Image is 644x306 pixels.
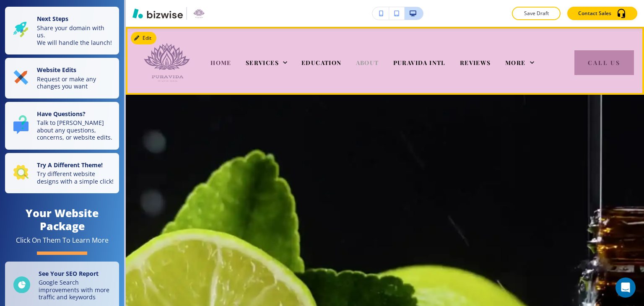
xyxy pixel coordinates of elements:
strong: Next Steps [37,15,68,23]
img: Bizwise Logo [132,8,183,18]
div: Click On Them To Learn More [16,236,109,245]
span: ABOUT [356,59,379,67]
span: SERVICES [246,59,279,67]
strong: Website Edits [37,66,76,74]
p: Save Draft [523,10,550,17]
strong: See Your SEO Report [39,270,99,277]
button: Edit [131,32,156,44]
p: Try different website designs with a simple click! [37,170,114,185]
button: Contact Sales [567,7,637,20]
div: Open Intercom Messenger [615,277,636,298]
p: Contact Sales [578,10,611,17]
strong: Have Questions? [37,110,86,118]
button: Next StepsShare your domain with us.We will handle the launch! [5,7,119,54]
h4: Your Website Package [5,207,119,233]
span: PURAVIDA INTL [393,59,446,67]
span: HOME [210,59,231,67]
img: Your Logo [190,7,208,20]
button: Try A Different Theme!Try different website designs with a simple click! [5,153,119,194]
div: SERVICES [246,58,287,67]
button: Call Us [574,50,634,75]
span: EDUCATION [301,59,342,67]
button: Save Draft [512,7,561,20]
p: Google Search improvements with more traffic and keywords [39,279,114,301]
span: More [505,59,526,67]
div: More [505,58,534,67]
p: Share your domain with us. We will handle the launch! [37,24,114,47]
p: Talk to [PERSON_NAME] about any questions, concerns, or website edits. [37,119,114,141]
button: Have Questions?Talk to [PERSON_NAME] about any questions, concerns, or website edits. [5,102,119,150]
span: REVIEWS [460,59,491,67]
strong: Try A Different Theme! [37,161,103,169]
p: Request or make any changes you want [37,75,114,90]
img: Puravida International [132,34,202,88]
button: Website EditsRequest or make any changes you want [5,58,119,99]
